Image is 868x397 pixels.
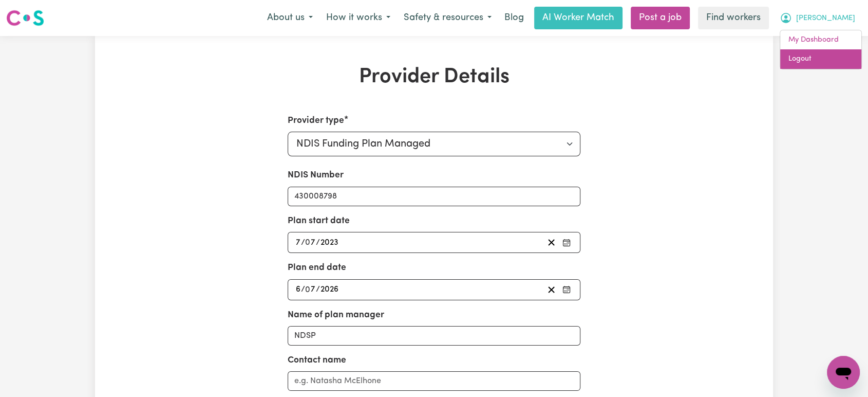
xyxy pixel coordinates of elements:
button: Clear plan start date [543,236,559,249]
span: 0 [305,285,310,294]
a: Logout [780,49,861,69]
input: e.g. MyPlanManager Pty. Ltd. [288,326,581,346]
input: -- [306,236,316,249]
iframe: Button to launch messaging window [827,356,860,389]
a: Careseekers logo [6,6,44,30]
a: AI Worker Match [534,7,622,29]
span: [PERSON_NAME] [796,13,855,24]
button: How it works [319,7,397,29]
button: My Account [773,7,862,29]
div: My Account [780,30,862,69]
span: / [301,238,305,247]
input: Enter your NDIS number [288,187,581,206]
img: Careseekers logo [6,9,44,27]
input: e.g. Natasha McElhone [288,371,581,391]
a: Blog [498,7,530,29]
input: -- [295,236,301,249]
input: ---- [320,236,339,249]
a: Post a job [631,7,690,29]
button: About us [260,7,319,29]
label: Plan end date [288,261,346,275]
button: Clear plan end date [543,283,559,297]
span: / [316,285,320,294]
h1: Provider Details [214,65,654,89]
a: My Dashboard [780,30,861,50]
label: Name of plan manager [288,309,384,322]
label: NDIS Number [288,169,344,182]
button: Pick your plan start date [559,236,574,249]
span: / [301,285,305,294]
label: Contact name [288,354,346,367]
input: -- [295,283,301,297]
button: Safety & resources [397,7,498,29]
a: Find workers [698,7,769,29]
label: Plan start date [288,214,350,228]
input: ---- [320,283,339,297]
label: Provider type [288,114,344,128]
button: Pick your plan end date [559,283,574,297]
span: / [316,238,320,247]
span: 0 [305,239,310,247]
input: -- [306,283,316,297]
